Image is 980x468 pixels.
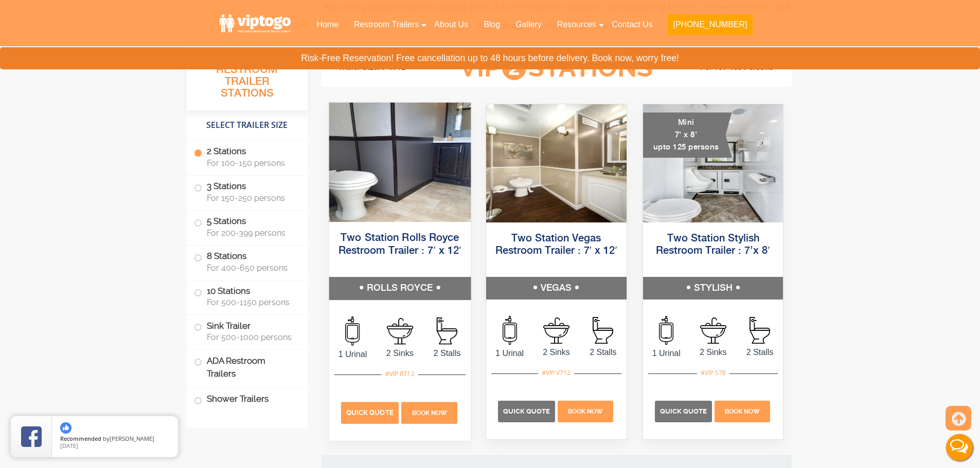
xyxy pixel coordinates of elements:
h5: STYLISH [643,277,783,299]
h5: ROLLS ROYCE [329,277,470,299]
a: Quick Quote [498,406,557,415]
span: For 150-250 persons [207,193,295,203]
img: an icon of urinal [345,316,360,346]
a: Book Now [557,406,615,415]
span: Book Now [725,408,760,415]
label: 3 Stations [194,176,300,208]
img: an icon of sink [700,317,726,344]
button: [PHONE_NUMBER] [668,14,752,35]
div: Mini 7' x 8' upto 125 persons [643,113,732,158]
img: A mini restroom trailer with two separate stations and separate doors for males and females [643,104,783,222]
label: 8 Stations [194,246,300,277]
a: Blog [476,13,508,36]
a: Restroom Trailers [346,13,426,36]
div: #VIP V712 [538,366,574,380]
label: 2 Stations [194,141,300,173]
div: #VIP R712 [381,367,418,381]
span: Recommended [60,435,101,442]
span: 2 Stalls [423,347,471,359]
span: For 400-650 persons [207,263,295,273]
a: Two Station Vegas Restroom Trailer : 7′ x 12′ [495,233,617,256]
a: [PHONE_NUMBER] [660,13,760,41]
span: 2 Stalls [737,346,783,359]
a: Quick Quote [655,406,714,415]
img: an icon of urinal [659,316,673,345]
a: Home [309,13,346,36]
span: Quick Quote [503,407,550,415]
h3: VIP Stations [443,54,669,82]
h5: VEGAS [486,277,627,299]
a: Contact Us [604,13,660,36]
img: thumbs up icon [60,422,72,434]
span: Book Now [568,408,603,415]
img: Side view of two station restroom trailer with separate doors for males and females [486,104,627,222]
img: an icon of sink [386,317,413,344]
a: Resources [549,13,604,36]
span: For 500-1000 persons [207,332,295,342]
label: Sink Trailer [194,315,300,347]
h3: All Portable Restroom Trailer Stations [187,49,308,110]
span: 2 Stalls [580,346,627,359]
label: 10 Stations [194,280,300,312]
span: [DATE] [60,442,78,450]
img: an icon of stall [750,317,770,344]
img: Review Rating [21,426,42,447]
h4: Select Trailer Size [187,116,308,135]
a: Two Station Rolls Royce Restroom Trailer : 7′ x 12′ [338,233,461,256]
a: Quick Quote [341,408,400,417]
span: by [60,436,170,443]
a: Book Now [400,408,458,417]
div: #VIP S78 [697,366,729,380]
span: 2 Sinks [376,347,423,359]
span: For 100-150 persons [207,158,295,168]
span: Quick Quote [346,409,393,417]
span: 1 Urinal [643,347,690,360]
span: [PERSON_NAME] [110,435,154,442]
span: 1 Urinal [486,347,533,360]
a: Book Now [714,406,772,415]
label: ADA Restroom Trailers [194,350,300,385]
a: Gallery [508,13,549,36]
span: 2 Sinks [690,346,737,359]
img: an icon of stall [593,317,613,344]
span: 1 Urinal [329,348,376,360]
img: Side view of two station restroom trailer with separate doors for males and females [329,103,470,222]
img: an icon of sink [543,317,569,344]
img: an icon of stall [436,317,457,345]
span: Book Now [412,409,447,417]
span: For 500-1150 persons [207,297,295,307]
a: Two Station Stylish Restroom Trailer : 7’x 8′ [656,233,770,256]
span: Quick Quote [660,407,707,415]
label: Shower Trailers [194,388,300,410]
span: 2 Sinks [533,346,580,359]
img: an icon of urinal [503,316,517,345]
label: 5 Stations [194,211,300,242]
button: Live Chat [939,427,980,468]
a: About Us [426,13,476,36]
span: For 200-399 persons [207,228,295,238]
